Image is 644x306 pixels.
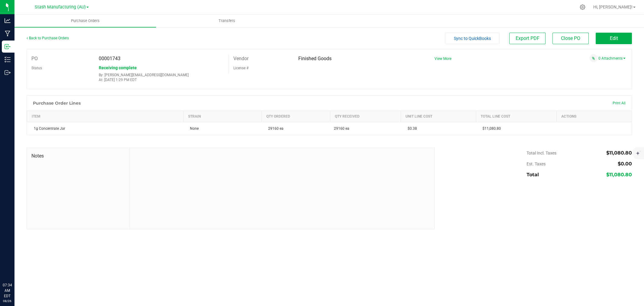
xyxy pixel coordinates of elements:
span: Purchase Orders [63,18,108,24]
span: Attach a document [589,54,598,62]
th: Actions [556,111,632,122]
span: Finished Goods [298,56,332,61]
inline-svg: Outbound [5,70,11,76]
a: Back to Purchase Orders [27,36,69,40]
inline-svg: Manufacturing [5,31,11,37]
span: Print All [613,101,626,105]
span: Edit [610,35,618,41]
span: Close PO [561,35,580,41]
span: $11,080.80 [606,150,632,156]
span: Total [527,172,539,177]
h1: Purchase Order Lines [33,101,81,106]
button: Export PDF [509,33,546,44]
p: At: [DATE] 1:29 PM EDT [99,78,224,82]
a: View More [434,57,451,61]
span: Total Incl. Taxes [527,151,556,155]
a: 0 Attachments [598,56,626,60]
span: $0.38 [405,126,417,131]
button: Edit [596,33,632,44]
button: Close PO [553,33,589,44]
span: $11,080.80 [606,172,632,177]
inline-svg: Inventory [5,57,11,63]
p: 07:34 AM EDT [3,282,12,299]
label: License # [233,63,248,73]
div: Manage settings [579,4,586,10]
span: Receiving complete [99,65,137,70]
span: Transfers [210,18,243,24]
a: Purchase Orders [14,15,156,27]
p: By: [PERSON_NAME][EMAIL_ADDRESS][DOMAIN_NAME] [99,73,224,77]
th: Strain [183,111,261,122]
label: Status [31,63,42,73]
th: Unit Line Cost [401,111,476,122]
span: 29160 ea [265,126,284,131]
span: None [187,126,199,131]
label: Vendor [233,54,248,63]
span: Hi, [PERSON_NAME]! [593,5,633,9]
span: $11,080.80 [479,126,501,131]
span: Stash Manufacturing (AU) [35,5,86,10]
th: Total Line Cost [476,111,556,122]
iframe: Resource center [6,258,24,276]
th: Qty Ordered [261,111,330,122]
th: Item [27,111,184,122]
a: Transfers [156,15,298,27]
span: 29160 ea [334,126,349,131]
span: Est. Taxes [527,161,546,166]
label: PO [31,54,38,63]
span: Sync to QuickBooks [454,36,491,41]
inline-svg: Inbound [5,44,11,50]
span: 00001743 [99,56,120,61]
p: 08/26 [3,299,12,303]
button: Sync to QuickBooks [445,33,499,44]
th: Qty Received [330,111,401,122]
inline-svg: Analytics [5,18,11,24]
div: 1g Concentrate Jar [31,126,180,131]
span: $0.00 [618,161,632,167]
span: Export PDF [516,35,540,41]
span: Notes [31,152,125,160]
